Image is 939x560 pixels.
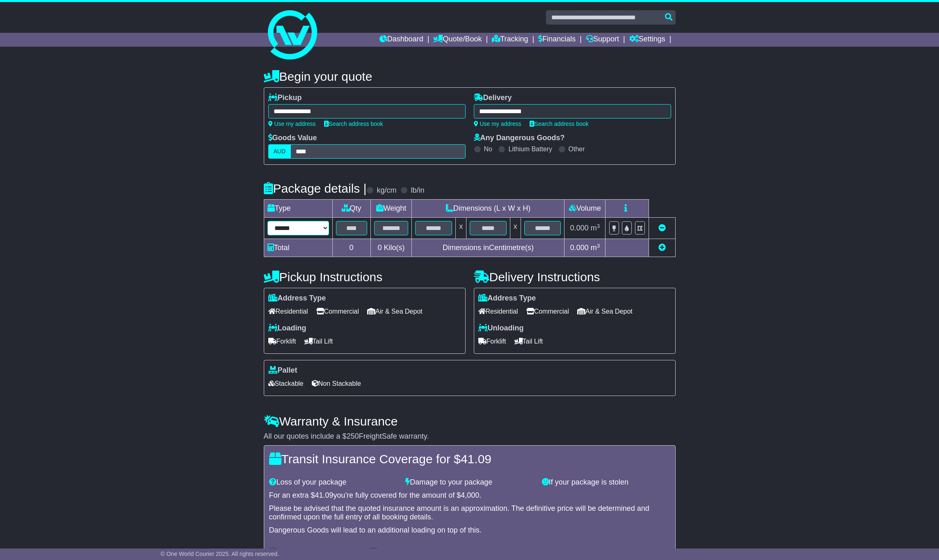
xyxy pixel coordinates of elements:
sup: 3 [597,243,600,249]
span: 0 [377,244,382,252]
span: 250 [347,432,359,440]
span: 41.09 [461,452,491,466]
h4: Begin your quote [264,70,676,83]
div: For an extra $ you're fully covered for the amount of $ . [269,491,670,500]
a: Support [586,33,619,47]
label: AUD [268,144,291,159]
span: Non Stackable [312,377,361,390]
td: 0 [332,239,370,257]
a: Search address book [324,121,383,127]
td: Type [264,200,332,218]
h4: Transit Insurance Coverage for $ [269,452,670,466]
div: Please be advised that the quoted insurance amount is an approximation. The definitive price will... [269,504,670,522]
span: Air & Sea Depot [367,305,423,318]
td: Weight [370,200,412,218]
sup: 3 [597,223,600,229]
label: kg/cm [377,186,396,195]
div: Damage to your package [401,478,538,487]
span: 0.000 [570,244,589,252]
a: Remove this item [658,224,666,232]
td: Volume [564,200,605,218]
h4: Package details | [264,182,367,195]
td: Dimensions (L x W x H) [412,200,564,218]
label: Pallet [268,366,297,375]
label: Loading [268,324,306,333]
label: Address Type [478,294,536,303]
label: Lithium Battery [508,145,552,153]
label: Unloading [478,324,524,333]
span: Tail Lift [514,335,543,348]
span: Forklift [478,335,506,348]
a: Financials [538,33,576,47]
a: Quote/Book [433,33,482,47]
a: Search address book [530,121,589,127]
td: Total [264,239,332,257]
div: Dangerous Goods will lead to an additional loading on top of this. [269,526,670,535]
span: 4,000 [461,491,479,499]
div: Loss of your package [265,478,402,487]
span: Tail Lift [304,335,333,348]
span: Commercial [316,305,359,318]
h4: Delivery Instructions [474,270,676,284]
a: Settings [629,33,665,47]
label: Goods Value [268,134,317,143]
span: 41.09 [315,491,334,499]
span: 0.000 [570,224,589,232]
a: Add new item [658,244,666,252]
span: Stackable [268,377,304,390]
label: Address Type [268,294,326,303]
a: Dashboard [379,33,423,47]
div: If your package is stolen [538,478,674,487]
h4: Pickup Instructions [264,270,466,284]
a: Tracking [492,33,528,47]
td: x [510,218,521,239]
td: Qty [332,200,370,218]
label: lb/in [411,186,424,195]
span: m [591,244,600,252]
div: All our quotes include a $ FreightSafe warranty. [264,432,676,441]
h4: Warranty & Insurance [264,414,676,428]
span: m [591,224,600,232]
a: Use my address [474,121,521,127]
label: Delivery [474,93,512,102]
label: Pickup [268,93,302,102]
td: Dimensions in Centimetre(s) [412,239,564,257]
span: Forklift [268,335,296,348]
span: Residential [478,305,518,318]
label: No, I'm happy with the included warranty [380,547,513,556]
td: Kilo(s) [370,239,412,257]
label: Yes, add insurance cover [279,547,362,556]
span: Commercial [526,305,569,318]
label: Any Dangerous Goods? [474,134,565,143]
span: Residential [268,305,308,318]
label: Other [569,145,585,153]
label: No [484,145,492,153]
span: Air & Sea Depot [577,305,633,318]
span: © One World Courier 2025. All rights reserved. [161,551,279,557]
a: Use my address [268,121,316,127]
td: x [456,218,466,239]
